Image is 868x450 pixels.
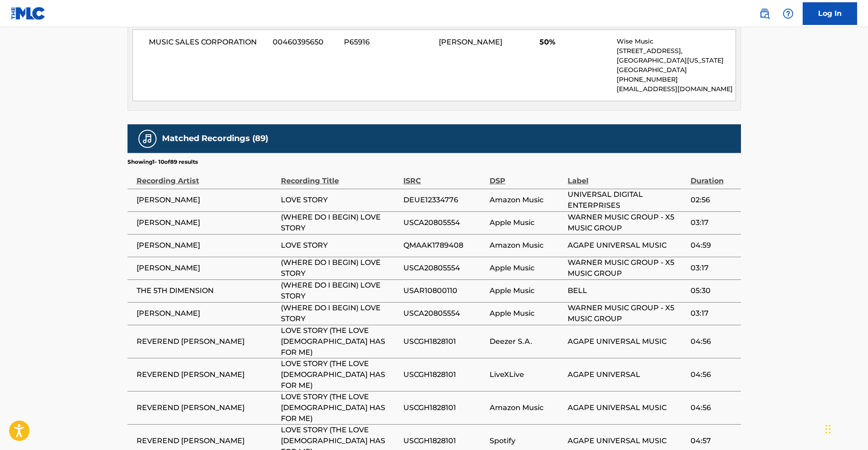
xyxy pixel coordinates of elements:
span: 03:17 [691,217,736,228]
img: Matched Recordings [142,133,153,144]
a: Public Search [755,5,774,23]
span: Spotify [490,435,563,446]
span: LOVE STORY [281,240,399,251]
span: BELL [568,285,686,296]
span: 02:56 [691,195,736,205]
span: Amazon Music [490,195,563,205]
div: Recording Title [281,166,399,186]
span: QMAAK1789408 [403,240,485,251]
span: USCA20805554 [403,217,485,228]
div: Recording Artist [137,166,276,186]
span: REVEREND [PERSON_NAME] [137,369,276,380]
span: REVEREND [PERSON_NAME] [137,435,276,446]
p: [PHONE_NUMBER] [617,75,735,84]
span: AGAPE UNIVERSAL MUSIC [568,240,686,251]
span: LOVE STORY [281,195,399,205]
span: Amazon Music [490,402,563,413]
img: search [759,8,770,19]
span: [PERSON_NAME] [137,217,276,228]
span: Amazon Music [490,240,563,251]
span: THE 5TH DIMENSION [137,285,276,296]
span: [PERSON_NAME] [137,263,276,274]
span: REVEREND [PERSON_NAME] [137,402,276,413]
span: UNIVERSAL DIGITAL ENTERPRISES [568,189,686,211]
p: [EMAIL_ADDRESS][DOMAIN_NAME] [617,84,735,94]
span: [PERSON_NAME] [137,240,276,251]
span: USAR10800110 [403,285,485,296]
span: USCA20805554 [403,263,485,274]
span: AGAPE UNIVERSAL MUSIC [568,435,686,446]
img: help [783,8,794,19]
div: ISRC [403,166,485,186]
span: LiveXLive [490,369,563,380]
span: 04:56 [691,402,736,413]
span: DEUE12334776 [403,195,485,205]
span: USCGH1828101 [403,369,485,380]
span: [PERSON_NAME] [137,195,276,205]
span: 00460395650 [273,37,337,48]
iframe: Chat Widget [823,406,868,450]
span: 05:30 [691,285,736,296]
span: Apple Music [490,308,563,319]
span: [PERSON_NAME] [439,38,502,46]
span: 50% [539,37,610,48]
span: AGAPE UNIVERSAL MUSIC [568,402,686,413]
span: P65916 [344,37,432,48]
span: Deezer S.A. [490,336,563,347]
span: MUSIC SALES CORPORATION [149,37,266,48]
div: Drag [825,416,831,443]
span: (WHERE DO I BEGIN) LOVE STORY [281,280,399,302]
span: REVEREND [PERSON_NAME] [137,336,276,347]
span: (WHERE DO I BEGIN) LOVE STORY [281,303,399,324]
span: USCGH1828101 [403,435,485,446]
span: WARNER MUSIC GROUP - X5 MUSIC GROUP [568,303,686,324]
p: [STREET_ADDRESS], [617,46,735,56]
span: LOVE STORY (THE LOVE [DEMOGRAPHIC_DATA] HAS FOR ME) [281,325,399,358]
span: LOVE STORY (THE LOVE [DEMOGRAPHIC_DATA] HAS FOR ME) [281,391,399,424]
h5: Matched Recordings (89) [162,133,268,144]
span: USCGH1828101 [403,336,485,347]
p: [GEOGRAPHIC_DATA][US_STATE] [617,56,735,65]
span: [PERSON_NAME] [137,308,276,319]
span: AGAPE UNIVERSAL [568,369,686,380]
p: [GEOGRAPHIC_DATA] [617,65,735,75]
p: Wise Music [617,37,735,46]
a: Log In [803,2,857,25]
span: 04:56 [691,369,736,380]
span: 04:59 [691,240,736,251]
span: AGAPE UNIVERSAL MUSIC [568,336,686,347]
span: (WHERE DO I BEGIN) LOVE STORY [281,257,399,279]
div: Label [568,166,686,186]
div: Duration [691,166,736,186]
span: 03:17 [691,263,736,274]
span: Apple Music [490,263,563,274]
div: Help [779,5,797,23]
span: USCGH1828101 [403,402,485,413]
span: 04:57 [691,435,736,446]
span: Apple Music [490,217,563,228]
span: WARNER MUSIC GROUP - X5 MUSIC GROUP [568,257,686,279]
span: USCA20805554 [403,308,485,319]
div: DSP [490,166,563,186]
span: Apple Music [490,285,563,296]
p: Showing 1 - 10 of 89 results [128,158,198,166]
span: (WHERE DO I BEGIN) LOVE STORY [281,212,399,234]
span: LOVE STORY (THE LOVE [DEMOGRAPHIC_DATA] HAS FOR ME) [281,358,399,391]
img: MLC Logo [11,7,46,20]
span: 04:56 [691,336,736,347]
span: 03:17 [691,308,736,319]
span: WARNER MUSIC GROUP - X5 MUSIC GROUP [568,212,686,234]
